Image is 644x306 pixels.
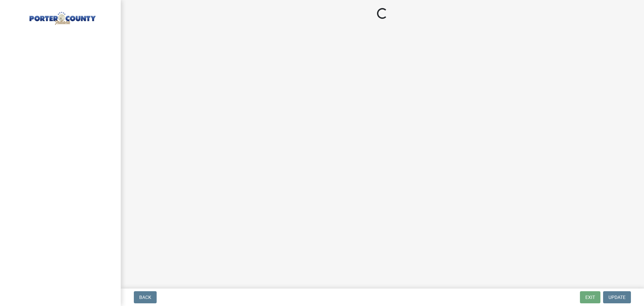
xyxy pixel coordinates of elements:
button: Exit [580,291,600,303]
button: Update [603,291,631,303]
img: Porter County, Indiana [13,7,110,26]
span: Update [608,295,626,300]
button: Back [134,291,157,303]
span: Back [139,295,151,300]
